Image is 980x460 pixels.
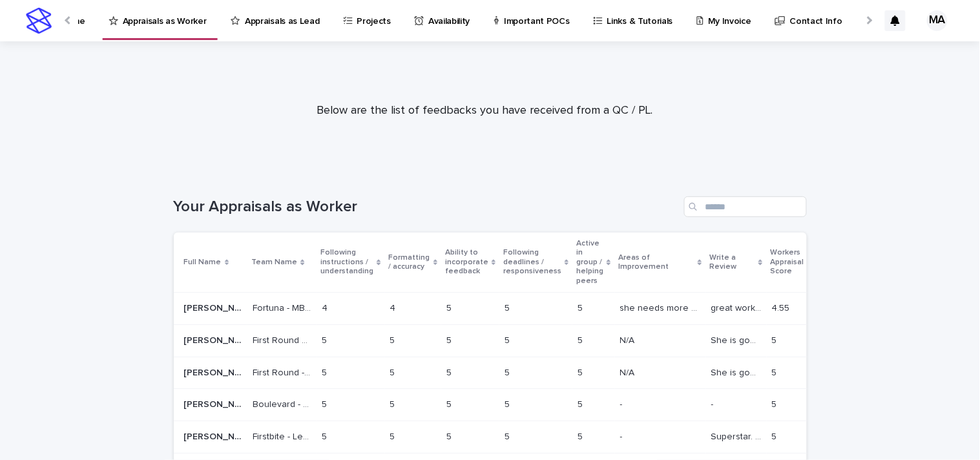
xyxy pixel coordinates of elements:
[390,300,399,314] p: 4
[711,429,764,443] p: Superstar. Very thorough with her work
[505,365,512,379] p: 5
[389,251,430,275] p: Formatting / accuracy
[322,300,330,314] p: 4
[620,397,625,410] p: -
[174,292,881,324] tr: [PERSON_NAME][PERSON_NAME] Fortuna - MBA Applications upload to PodioFortuna - MBA Applications u...
[445,246,488,278] p: Ability to incorporate feedback
[253,397,314,410] p: Boulevard - Form Creation
[711,300,764,314] p: great work overall, listens and implements feedbacks
[446,333,454,346] p: 5
[620,365,638,379] p: N/A
[446,300,454,314] p: 5
[253,365,314,379] p: First Round - Deals Task
[620,300,704,314] p: she needs more understanding of project instructions and formatting/accuracy
[578,300,585,314] p: 5
[251,255,297,269] p: Team Name
[322,397,329,410] p: 5
[184,365,245,379] p: Malaika Atiq
[390,365,398,379] p: 5
[390,397,398,410] p: 5
[184,333,245,346] p: Malaika Atiq
[174,324,881,357] tr: [PERSON_NAME][PERSON_NAME] First Round Capital - Clay Check Run TaskFirst Round Capital - Clay Ch...
[446,397,454,410] p: 5
[184,300,245,314] p: Malaika Atiq
[253,429,314,443] p: Firstbite - Lead Gen
[26,8,52,34] img: stacker-logo-s-only.png
[174,389,881,421] tr: [PERSON_NAME][PERSON_NAME] Boulevard - Form CreationBoulevard - Form Creation 55 55 55 55 55 -- -...
[505,333,512,346] p: 5
[174,198,679,216] h1: Your Appraisals as Worker
[711,333,764,346] p: She is good at work
[174,357,881,389] tr: [PERSON_NAME][PERSON_NAME] First Round - Deals TaskFirst Round - Deals Task 55 55 55 55 55 N/AN/A...
[505,397,512,410] p: 5
[620,429,625,443] p: -
[711,397,716,410] p: -
[578,333,585,346] p: 5
[710,251,756,275] p: Write a Review
[772,429,780,443] p: 5
[184,255,222,269] p: Full Name
[576,236,603,288] p: Active in group / helping peers
[184,397,245,410] p: Malaika Atiq
[390,333,398,346] p: 5
[446,429,454,443] p: 5
[390,429,398,443] p: 5
[619,251,695,275] p: Areas of Improvement
[253,300,314,314] p: Fortuna - MBA Applications upload to Podio
[503,246,561,278] p: Following deadlines / responsiveness
[320,246,373,278] p: Following instructions / understanding
[505,429,512,443] p: 5
[446,365,454,379] p: 5
[772,333,780,346] p: 5
[772,397,780,410] p: 5
[227,104,744,118] p: Below are the list of feedbacks you have received from a QC / PL.
[771,246,804,278] p: Workers Appraisal Score
[578,429,585,443] p: 5
[711,365,764,379] p: She is good at work
[684,196,807,217] input: Search
[322,429,329,443] p: 5
[184,429,245,443] p: Malaika Atiq
[322,333,329,346] p: 5
[578,397,585,410] p: 5
[772,365,780,379] p: 5
[253,333,314,346] p: First Round Capital - Clay Check Run Task
[620,333,638,346] p: N/A
[927,10,948,31] div: MA
[174,421,881,454] tr: [PERSON_NAME][PERSON_NAME] Firstbite - Lead GenFirstbite - Lead Gen 55 55 55 55 55 -- Superstar. ...
[322,365,329,379] p: 5
[505,300,512,314] p: 5
[578,365,585,379] p: 5
[772,300,793,314] p: 4.55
